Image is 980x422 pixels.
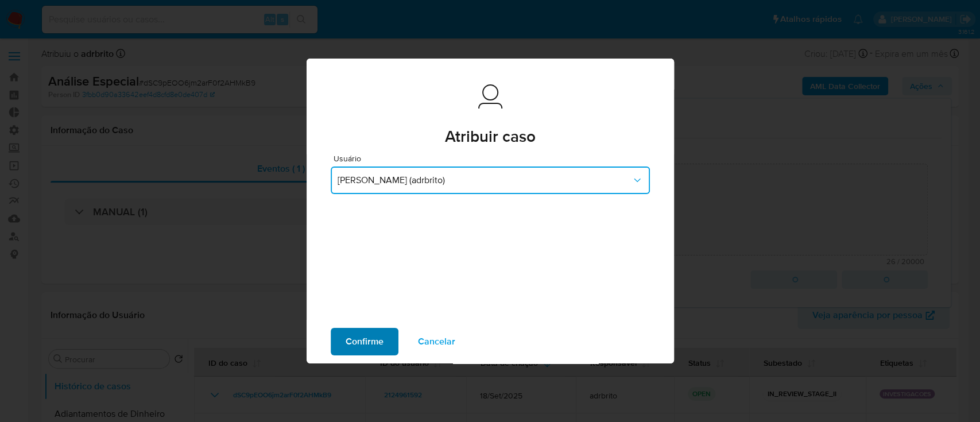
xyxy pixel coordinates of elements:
[418,329,455,354] span: Cancelar
[331,328,398,355] button: Confirme
[334,154,653,162] span: Usuário
[338,175,632,186] span: [PERSON_NAME] (adrbrito)
[403,328,470,355] button: Cancelar
[445,129,536,145] span: Atribuir caso
[346,329,384,354] span: Confirme
[331,167,650,194] button: [PERSON_NAME] (adrbrito)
